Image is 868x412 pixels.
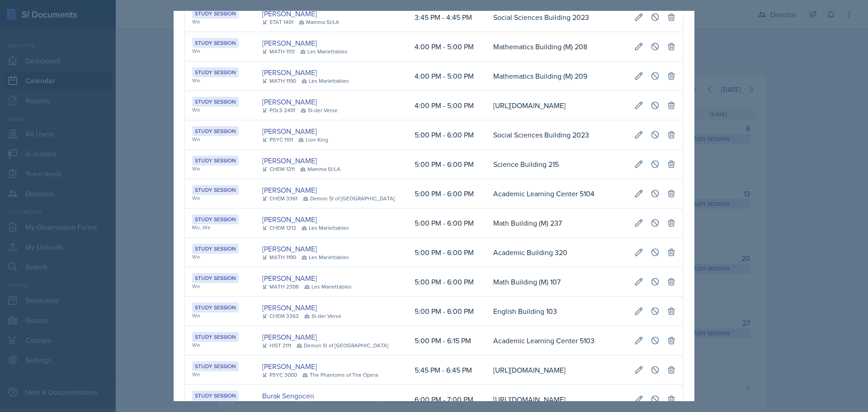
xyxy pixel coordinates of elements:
[299,18,339,26] div: Mamma SI/LA
[486,32,627,62] td: Mathematics Building (M) 208
[192,135,248,143] div: We
[302,224,349,232] div: Les Mariettables
[297,341,388,350] div: Demon SI of [GEOGRAPHIC_DATA]
[262,302,317,313] a: [PERSON_NAME]
[304,283,352,291] div: Les Mariettables
[192,194,248,202] div: We
[192,282,248,290] div: We
[262,136,293,144] div: PSYC 1101
[192,126,239,136] div: Study Session
[262,126,317,137] a: [PERSON_NAME]
[192,165,248,173] div: We
[262,253,296,261] div: MATH 1190
[192,9,239,19] div: Study Session
[407,297,486,326] td: 5:00 PM - 6:00 PM
[262,361,317,372] a: [PERSON_NAME]
[304,312,341,320] div: SI-der Verse
[262,77,296,85] div: MATH 1190
[486,355,627,385] td: [URL][DOMAIN_NAME]
[300,165,340,173] div: Mamma SI/LA
[407,208,486,238] td: 5:00 PM - 6:00 PM
[298,136,328,144] div: Lion King
[192,156,239,166] div: Study Session
[486,208,627,238] td: Math Building (M) 237
[302,371,378,379] div: The Phantoms of The Opera
[301,106,338,114] div: SI-der Verse
[486,120,627,150] td: Social Sciences Building 2023
[262,38,317,48] a: [PERSON_NAME]
[262,47,295,56] div: MATH 1113
[486,238,627,267] td: Academic Building 320
[262,273,317,284] a: [PERSON_NAME]
[262,283,299,291] div: MATH 2306
[262,214,317,225] a: [PERSON_NAME]
[407,267,486,297] td: 5:00 PM - 6:00 PM
[262,400,292,408] div: POLS 1101
[262,67,317,78] a: [PERSON_NAME]
[262,106,295,114] div: POLS 2401
[486,3,627,32] td: Social Sciences Building 2023
[192,391,239,401] div: Study Session
[262,8,317,19] a: [PERSON_NAME]
[486,267,627,297] td: Math Building (M) 107
[302,77,349,85] div: Les Mariettables
[192,47,248,55] div: We
[192,341,248,349] div: We
[192,185,239,195] div: Study Session
[262,155,317,166] a: [PERSON_NAME]
[407,238,486,267] td: 5:00 PM - 6:00 PM
[192,67,239,77] div: Study Session
[262,18,293,26] div: STAT 1401
[192,244,239,254] div: Study Session
[192,106,248,114] div: We
[192,303,239,313] div: Study Session
[407,179,486,208] td: 5:00 PM - 6:00 PM
[192,361,239,371] div: Study Session
[262,185,317,195] a: [PERSON_NAME]
[262,165,295,173] div: CHEM 1211
[192,223,248,232] div: Mo, We
[407,355,486,385] td: 5:45 PM - 6:45 PM
[300,47,348,56] div: Les Mariettables
[407,62,486,91] td: 4:00 PM - 5:00 PM
[302,253,349,261] div: Les Mariettables
[192,370,248,379] div: We
[486,91,627,120] td: [URL][DOMAIN_NAME]
[262,243,317,254] a: [PERSON_NAME]
[486,62,627,91] td: Mathematics Building (M) 209
[262,224,296,232] div: CHEM 1212
[262,312,299,320] div: CHEM 3362
[192,253,248,261] div: We
[262,194,297,203] div: CHEM 3361
[192,332,239,342] div: Study Session
[486,150,627,179] td: Science Building 215
[486,297,627,326] td: English Building 103
[262,341,291,350] div: HIST 2111
[407,3,486,32] td: 3:45 PM - 4:45 PM
[192,38,239,48] div: Study Session
[192,400,248,408] div: We
[407,32,486,62] td: 4:00 PM - 5:00 PM
[262,390,314,401] a: Burak Sengocen
[407,91,486,120] td: 4:00 PM - 5:00 PM
[486,179,627,208] td: Academic Learning Center 5104
[407,150,486,179] td: 5:00 PM - 6:00 PM
[407,326,486,355] td: 5:00 PM - 6:15 PM
[407,120,486,150] td: 5:00 PM - 6:00 PM
[486,326,627,355] td: Academic Learning Center 5103
[192,76,248,85] div: We
[298,400,328,408] div: Lion King
[303,194,395,203] div: Demon SI of [GEOGRAPHIC_DATA]
[192,312,248,320] div: We
[192,214,239,224] div: Study Session
[192,97,239,107] div: Study Session
[262,371,297,379] div: PSYC 3000
[192,18,248,26] div: We
[262,331,317,342] a: [PERSON_NAME]
[262,96,317,107] a: [PERSON_NAME]
[192,273,239,283] div: Study Session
